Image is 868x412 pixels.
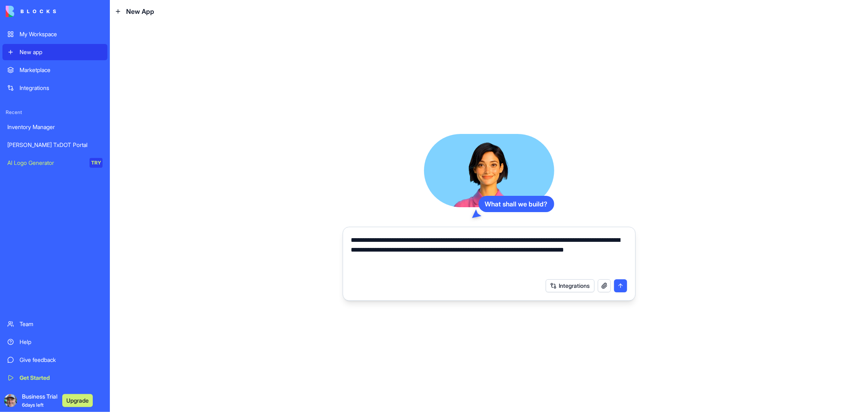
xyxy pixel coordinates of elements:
[22,402,44,408] span: 6 days left
[20,84,103,92] div: Integrations
[20,48,103,56] div: New app
[2,80,107,96] a: Integrations
[2,155,107,171] a: AI Logo GeneratorTRY
[2,334,107,350] a: Help
[20,356,103,364] div: Give feedback
[90,158,103,168] div: TRY
[2,109,107,116] span: Recent
[20,30,103,38] div: My Workspace
[546,279,595,292] button: Integrations
[62,394,93,407] button: Upgrade
[2,352,107,368] a: Give feedback
[20,320,103,328] div: Team
[2,26,107,42] a: My Workspace
[22,392,57,409] span: Business Trial
[7,159,84,167] div: AI Logo Generator
[20,66,103,74] div: Marketplace
[20,338,103,346] div: Help
[2,316,107,332] a: Team
[4,394,17,407] img: ACg8ocLCvxSa6pD2bm3DloqQmSdau6mM7U8YOcAdAAr2pqk7uHvwXhK8=s96-c
[7,123,103,131] div: Inventory Manager
[7,141,103,149] div: [PERSON_NAME] TxDOT Portal
[2,137,107,153] a: [PERSON_NAME] TxDOT Portal
[2,62,107,78] a: Marketplace
[479,196,554,212] div: What shall we build?
[126,7,154,16] span: New App
[6,6,56,17] img: logo
[2,119,107,135] a: Inventory Manager
[2,44,107,60] a: New app
[20,374,103,382] div: Get Started
[2,370,107,386] a: Get Started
